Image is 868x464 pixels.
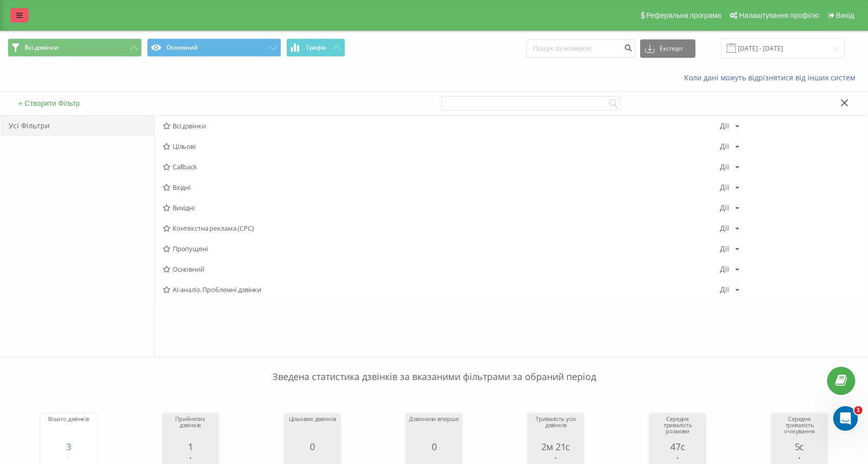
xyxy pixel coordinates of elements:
div: 3 [43,441,94,452]
div: Тривалість усіх дзвінків [530,416,581,441]
span: Callback [163,163,720,170]
p: Зведена статистика дзвінків за вказаними фільтрами за обраний період [8,350,860,384]
span: Вихідні [163,204,720,211]
span: Всі дзвінки [163,122,720,129]
div: Дії [720,143,729,150]
div: 0 [408,441,459,452]
button: Експорт [640,39,695,58]
div: Дзвонили вперше [408,416,459,441]
input: Пошук за номером [526,39,635,58]
button: Основний [147,38,281,57]
span: Вихід [836,11,854,19]
span: Основний [163,266,720,273]
span: Всі дзвінки [25,43,58,52]
span: Вхідні [163,184,720,191]
div: 2м 21с [530,441,581,452]
span: AI-аналіз. Проблемні дзвінки [163,286,720,293]
div: 47с [652,441,703,452]
span: Реферальна програма [646,11,722,19]
span: Контекстна реклама (CPC) [163,225,720,232]
div: Дії [720,163,729,170]
span: Графік [306,44,326,51]
span: 1 [854,406,862,414]
div: Дії [720,245,729,252]
div: 5с [774,441,825,452]
div: Всього дзвінків [43,416,94,441]
div: Дії [720,184,729,191]
span: Цільові [163,143,720,150]
a: Коли дані можуть відрізнятися вiд інших систем [684,73,860,82]
div: Дії [720,204,729,211]
span: Налаштування профілю [739,11,819,19]
div: Дії [720,122,729,129]
iframe: Intercom live chat [833,406,858,431]
div: Цільових дзвінків [287,416,338,441]
div: Усі Фільтри [1,116,154,136]
button: Закрити [837,98,852,109]
div: Прийнятих дзвінків [165,416,216,441]
div: Середня тривалість розмови [652,416,703,441]
div: 1 [165,441,216,452]
div: Дії [720,225,729,232]
div: Дії [720,266,729,273]
span: Пропущені [163,245,720,252]
button: + Створити Фільтр [15,99,83,108]
div: Дії [720,286,729,293]
button: Графік [286,38,345,57]
div: 0 [287,441,338,452]
button: Всі дзвінки [8,38,142,57]
div: Середня тривалість очікування [774,416,825,441]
